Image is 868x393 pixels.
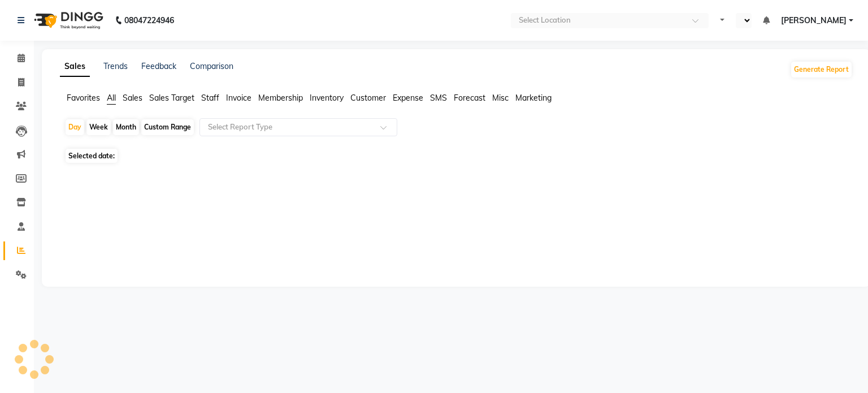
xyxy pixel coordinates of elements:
span: Marketing [515,93,552,103]
span: Invoice [226,93,251,103]
span: Misc [492,93,509,103]
div: Month [113,119,139,135]
div: Week [86,119,111,135]
a: Trends [103,61,128,71]
span: Membership [258,93,303,103]
div: Day [66,119,84,135]
span: Sales Target [149,93,194,103]
span: SMS [430,93,447,103]
div: Select Location [519,15,571,26]
button: Generate Report [791,62,852,77]
span: All [107,93,116,103]
img: logo [29,5,106,36]
div: Custom Range [141,119,194,135]
span: [PERSON_NAME] [781,15,847,27]
span: Expense [393,93,423,103]
span: Forecast [454,93,485,103]
span: Staff [201,93,219,103]
a: Comparison [190,61,233,71]
span: Selected date: [66,149,118,163]
b: 08047224946 [124,5,174,36]
span: Inventory [310,93,344,103]
span: Favorites [67,93,100,103]
a: Sales [60,57,90,77]
span: Customer [350,93,386,103]
a: Feedback [141,61,176,71]
span: Sales [123,93,142,103]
